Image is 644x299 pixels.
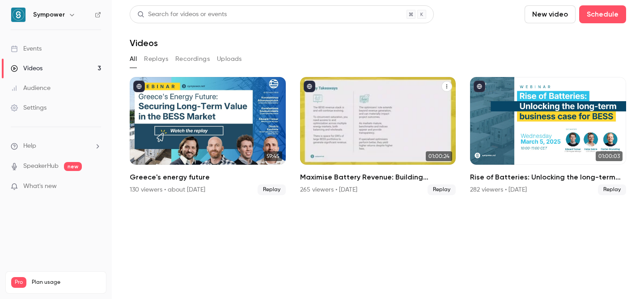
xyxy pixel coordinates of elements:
[130,52,137,66] button: All
[11,103,47,112] div: Settings
[525,5,576,23] button: New video
[300,77,456,195] a: 01:00:24Maximise Battery Revenue: Building Bankable Projects with Long-Term ROI265 viewers • [DAT...
[130,38,158,48] h1: Videos
[596,151,623,161] span: 01:00:03
[470,185,527,194] div: 282 viewers • [DATE]
[90,183,101,191] iframe: Noticeable Trigger
[11,288,28,296] p: Videos
[130,77,626,195] ul: Videos
[130,5,626,294] section: Videos
[84,288,101,296] p: / 300
[598,184,626,195] span: Replay
[428,184,456,195] span: Replay
[11,141,101,151] li: help-dropdown-opener
[133,81,145,92] button: published
[175,52,210,66] button: Recordings
[579,5,626,23] button: Schedule
[11,64,42,73] div: Videos
[304,81,315,92] button: published
[300,185,357,194] div: 265 viewers • [DATE]
[130,77,286,195] li: Greece's energy future
[137,10,227,19] div: Search for videos or events
[130,185,205,194] div: 130 viewers • about [DATE]
[130,77,286,195] a: 59:45Greece's energy future130 viewers • about [DATE]Replay
[84,289,87,295] span: 3
[64,162,82,171] span: new
[11,277,26,288] span: Pro
[300,77,456,195] li: Maximise Battery Revenue: Building Bankable Projects with Long-Term ROI
[300,172,456,183] h2: Maximise Battery Revenue: Building Bankable Projects with Long-Term ROI
[23,162,59,171] a: SpeakerHub
[23,141,36,151] span: Help
[11,8,25,22] img: Sympower
[258,184,286,195] span: Replay
[11,44,42,53] div: Events
[32,279,101,286] span: Plan usage
[470,172,626,183] h2: Rise of Batteries: Unlocking the long-term business case for [PERSON_NAME]
[470,77,626,195] li: Rise of Batteries: Unlocking the long-term business case for BESS
[474,81,485,92] button: published
[426,151,452,161] span: 01:00:24
[23,182,57,191] span: What's new
[33,10,65,19] h6: Sympower
[217,52,242,66] button: Uploads
[130,172,286,183] h2: Greece's energy future
[144,52,168,66] button: Replays
[264,151,282,161] span: 59:45
[11,84,51,93] div: Audience
[470,77,626,195] a: 01:00:03Rise of Batteries: Unlocking the long-term business case for [PERSON_NAME]282 viewers • [...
